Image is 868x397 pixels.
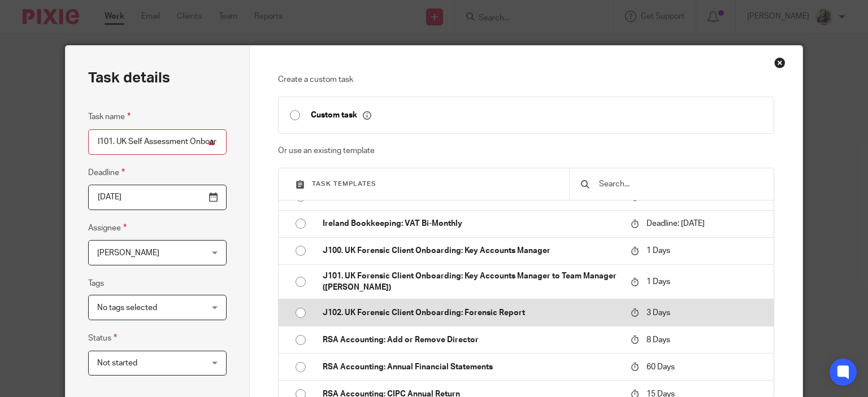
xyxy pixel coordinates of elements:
span: No tags selected [97,304,157,312]
label: Tags [88,278,104,289]
label: Assignee [88,221,127,234]
span: 60 Days [646,363,675,371]
h2: Task details [88,68,170,88]
span: 1 Days [646,278,670,286]
p: Or use an existing template [278,145,774,156]
p: Create a custom task [278,74,774,85]
label: Deadline [88,166,125,179]
p: J101. UK Forensic Client Onboarding: Key Accounts Manager to Team Manager ([PERSON_NAME]) [323,271,619,294]
div: Close this dialog window [774,57,785,68]
span: 8 Days [646,336,670,344]
p: J100. UK Forensic Client Onboarding: Key Accounts Manager [323,245,619,256]
p: RSA Accounting: Annual Financial Statements [323,361,619,373]
span: 1 Days [646,247,670,255]
span: Task templates [312,181,376,187]
p: Custom task [311,110,371,120]
span: 3 Days [646,309,670,317]
p: RSA Accounting: Add or Remove Director [323,334,619,346]
label: Status [88,331,117,344]
span: Not started [97,359,137,367]
p: J102. UK Forensic Client Onboarding: Forensic Report [323,307,619,319]
input: Task name [88,129,227,155]
p: Ireland Bookkeeping: VAT Bi-Monthly [323,218,619,229]
span: [PERSON_NAME] [97,249,159,257]
input: Search... [598,178,762,190]
input: Pick a date [88,185,227,210]
span: Deadline: [DATE] [646,220,705,228]
label: Task name [88,110,131,123]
